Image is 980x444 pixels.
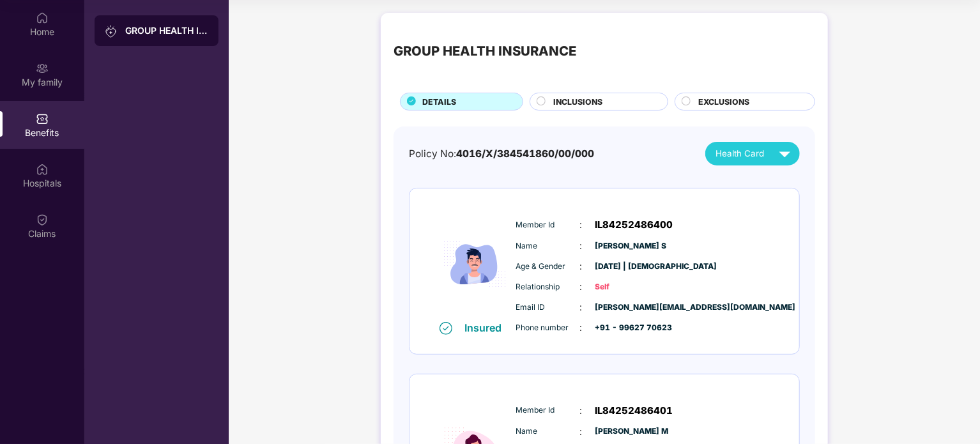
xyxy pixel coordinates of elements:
[595,322,659,334] span: +91 - 99627 70623
[394,41,576,61] div: GROUP HEALTH INSURANCE
[580,404,583,418] span: :
[436,208,513,321] img: icon
[595,281,659,293] span: Self
[595,403,673,418] span: IL84252486401
[580,321,583,335] span: :
[580,239,583,253] span: :
[36,62,49,75] img: svg+xml;base64,PHN2ZyB3aWR0aD0iMjAiIGhlaWdodD0iMjAiIHZpZXdCb3g9IjAgMCAyMCAyMCIgZmlsbD0ibm9uZSIgeG...
[456,148,594,160] span: 4016/X/384541860/00/000
[705,142,800,165] button: Health Card
[595,302,659,314] span: [PERSON_NAME][EMAIL_ADDRESS][DOMAIN_NAME]
[595,217,673,233] span: IL84252486400
[36,112,49,125] img: svg+xml;base64,PHN2ZyBpZD0iQmVuZWZpdHMiIHhtbG5zPSJodHRwOi8vd3d3LnczLm9yZy8yMDAwL3N2ZyIgd2lkdGg9Ij...
[125,24,208,37] div: GROUP HEALTH INSURANCE
[36,11,49,24] img: svg+xml;base64,PHN2ZyBpZD0iSG9tZSIgeG1sbnM9Imh0dHA6Ly93d3cudzMub3JnLzIwMDAvc3ZnIiB3aWR0aD0iMjAiIG...
[516,261,580,273] span: Age & Gender
[698,96,749,108] span: EXCLUSIONS
[440,322,452,335] img: svg+xml;base64,PHN2ZyB4bWxucz0iaHR0cDovL3d3dy53My5vcmcvMjAwMC9zdmciIHdpZHRoPSIxNiIgaGVpZ2h0PSIxNi...
[516,322,580,334] span: Phone number
[595,425,659,438] span: [PERSON_NAME] M
[409,146,594,162] div: Policy No:
[516,240,580,252] span: Name
[553,96,602,108] span: INCLUSIONS
[516,281,580,293] span: Relationship
[580,300,583,314] span: :
[716,147,764,160] span: Health Card
[774,142,796,165] img: svg+xml;base64,PHN2ZyB4bWxucz0iaHR0cDovL3d3dy53My5vcmcvMjAwMC9zdmciIHZpZXdCb3g9IjAgMCAyNCAyNCIgd2...
[580,425,583,439] span: :
[36,163,49,176] img: svg+xml;base64,PHN2ZyBpZD0iSG9zcGl0YWxzIiB4bWxucz0iaHR0cDovL3d3dy53My5vcmcvMjAwMC9zdmciIHdpZHRoPS...
[516,425,580,438] span: Name
[595,261,659,273] span: [DATE] | [DEMOGRAPHIC_DATA]
[105,25,118,38] img: svg+xml;base64,PHN2ZyB3aWR0aD0iMjAiIGhlaWdodD0iMjAiIHZpZXdCb3g9IjAgMCAyMCAyMCIgZmlsbD0ibm9uZSIgeG...
[422,96,456,108] span: DETAILS
[580,280,583,294] span: :
[36,213,49,226] img: svg+xml;base64,PHN2ZyBpZD0iQ2xhaW0iIHhtbG5zPSJodHRwOi8vd3d3LnczLm9yZy8yMDAwL3N2ZyIgd2lkdGg9IjIwIi...
[516,302,580,314] span: Email ID
[595,240,659,252] span: [PERSON_NAME] S
[465,321,510,334] div: Insured
[580,218,583,232] span: :
[580,259,583,273] span: :
[516,404,580,417] span: Member Id
[516,219,580,231] span: Member Id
